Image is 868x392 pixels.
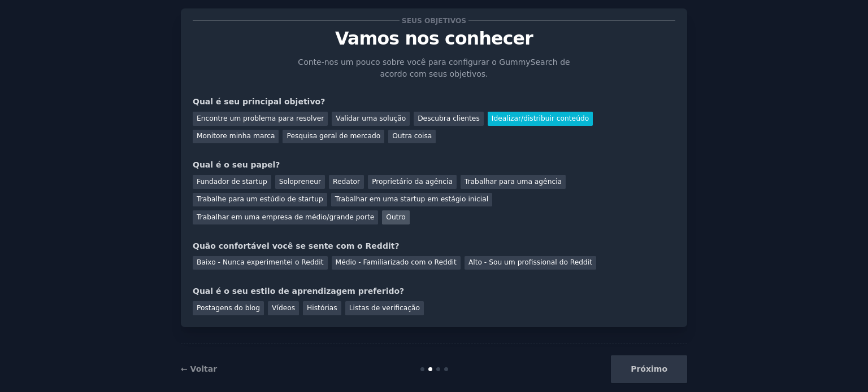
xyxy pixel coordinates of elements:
font: Trabalhar em uma startup em estágio inicial [335,195,488,203]
font: Histórias [307,304,337,312]
a: ← Voltar [181,364,217,373]
font: Listas de verificação [349,304,420,312]
font: Conte-nos um pouco sobre você para configurar o GummySearch de acordo com seus objetivos. [298,58,570,78]
font: Quão confortável você se sente com o Reddit? [193,241,400,250]
font: Postagens do blog [197,304,260,312]
font: Alto - Sou um profissional do Reddit [468,258,592,266]
font: Vamos nos conhecer [335,28,533,49]
font: Encontre um problema para resolver [197,114,324,122]
font: Trabalhar em uma empresa de médio/grande porte [197,213,374,221]
font: Idealizar/distribuir conteúdo [492,114,589,122]
font: Redator [333,178,360,186]
font: Seus objetivos [402,17,466,25]
font: Outro [386,213,405,221]
font: Qual é seu principal objetivo? [193,97,325,106]
font: Fundador de startup [197,178,267,186]
font: Vídeos [272,304,295,312]
font: Pesquisa geral de mercado [287,132,380,140]
font: Trabalhe para um estúdio de startup [197,195,323,203]
font: Outra coisa [392,132,432,140]
font: Descubra clientes [418,114,480,122]
font: Qual é o seu estilo de aprendizagem preferido? [193,287,404,296]
font: Qual é o seu papel? [193,160,280,169]
font: Monitore minha marca [197,132,275,140]
font: Proprietário da agência [372,178,453,186]
font: Solopreneur [279,178,321,186]
font: Baixo - Nunca experimentei o Reddit [197,258,324,266]
font: Trabalhar para uma agência [465,178,562,186]
font: Validar uma solução [336,114,406,122]
font: Médio - Familiarizado com o Reddit [336,258,457,266]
